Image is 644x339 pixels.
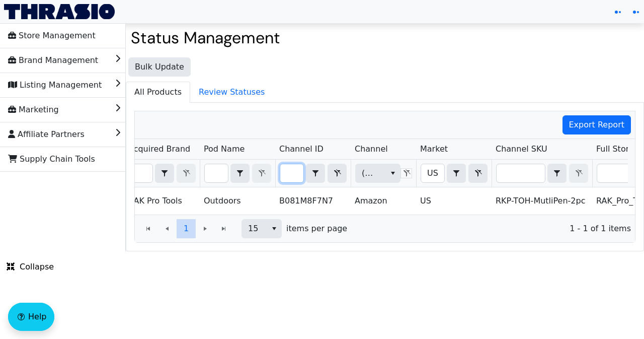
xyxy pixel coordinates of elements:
td: B081M8F7N7 [275,187,351,215]
span: (All) [362,167,377,179]
h2: Status Management [131,28,639,47]
span: Choose Operator [447,164,466,183]
th: Filter [492,160,592,187]
span: Marketing [8,102,59,118]
span: Supply Chain Tools [8,151,95,167]
span: items per page [286,223,347,235]
th: Filter [200,160,275,187]
td: US [416,187,492,215]
button: Export Report [562,115,631,134]
span: Channel SKU [496,143,547,155]
span: Channel [355,143,388,155]
span: Channel ID [279,143,324,155]
input: Filter [421,164,444,182]
input: Filter [280,164,303,182]
span: Store Management [8,28,96,44]
span: Choose Operator [306,164,325,183]
th: Filter [124,160,200,187]
button: select [267,220,281,238]
span: Acquired Brand [128,143,190,155]
span: Choose Operator [547,164,567,183]
td: RKP-TOH-MutliPen-2pc [492,187,592,215]
span: Help [28,311,46,323]
td: RAK Pro Tools [124,187,200,215]
td: Outdoors [200,187,275,215]
span: Choose Operator [230,164,250,183]
span: Listing Management [8,77,102,93]
span: Market [420,143,448,155]
span: 15 [248,223,261,235]
span: 1 [184,223,189,235]
span: Review Statuses [191,82,273,102]
input: Filter [205,164,228,182]
button: select [306,164,325,182]
button: Clear [468,164,488,183]
span: Export Report [569,119,625,131]
span: Affiliate Partners [8,126,85,143]
th: Filter [351,160,416,187]
span: All Products [126,82,190,102]
span: Brand Management [8,52,98,69]
span: Collapse [7,261,54,273]
input: Filter [129,164,152,182]
button: Bulk Update [128,57,191,77]
span: 1 - 1 of 1 items [355,223,631,235]
td: Amazon [351,187,416,215]
button: select [548,164,566,182]
th: Filter [416,160,492,187]
button: select [385,164,400,182]
button: select [231,164,249,182]
span: Pod Name [204,143,245,155]
input: Filter [497,164,545,182]
button: select [447,164,465,182]
span: Bulk Update [135,61,184,73]
span: Page size [242,219,282,238]
div: Page 1 of 1 [135,215,635,242]
th: Filter [275,160,351,187]
img: Thrasio Logo [4,4,115,19]
span: Choose Operator [155,164,174,183]
button: Page 1 [177,219,196,238]
button: Help floatingactionbutton [8,303,54,331]
button: select [155,164,174,182]
button: Clear [328,164,347,183]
